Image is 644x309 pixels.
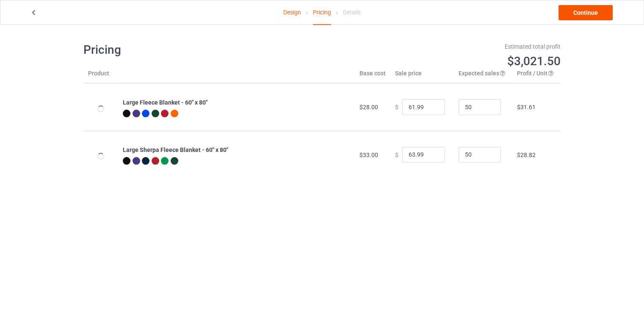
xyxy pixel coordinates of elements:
[395,151,398,158] span: $
[512,69,561,83] th: Profit / Unit
[283,0,301,24] a: Design
[517,152,536,158] span: $28.82
[390,69,454,83] th: Sale price
[83,69,118,83] th: Product
[328,42,561,51] div: Estimated total profit
[313,0,331,25] div: Pricing
[558,5,613,20] a: Continue
[395,104,398,110] span: $
[123,99,207,106] b: Large Fleece Blanket - 60" x 80"
[507,54,561,68] span: $3,021.50
[359,152,378,158] span: $33.00
[343,0,361,24] div: Details
[517,104,536,110] span: $31.61
[355,69,390,83] th: Base cost
[123,146,228,153] b: Large Sherpa Fleece Blanket - 60" x 80"
[454,69,512,83] th: Expected sales
[359,104,378,110] span: $28.00
[83,42,316,58] h1: Pricing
